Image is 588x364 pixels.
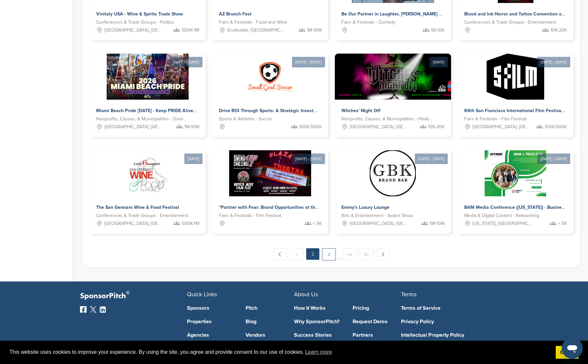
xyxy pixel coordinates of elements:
[550,27,567,34] span: 10K-20K
[335,43,451,137] a: [DATE] Sponsorpitch & Witches' Night Off Nonprofits, Causes, & Municipalities - Health and Wellne...
[229,150,311,196] img: Sponsorpitch &
[187,332,236,338] a: Agencies
[350,220,408,227] span: [GEOGRAPHIC_DATA], [GEOGRAPHIC_DATA]
[464,212,539,219] span: Media & Digital Content - Networking
[430,220,444,227] span: 1M-10M
[273,248,287,260] a: ← Previous
[401,305,498,311] a: Terms of Service
[187,305,236,311] a: Sponsors
[487,54,544,100] img: Sponsorpitch &
[341,205,389,210] span: Emmy's Luxury Lounge
[537,57,570,67] div: [DATE] - [DATE]
[219,11,252,17] span: AZ Brunch Fest
[294,291,318,298] span: About Us
[219,19,287,26] span: Fairs & Festivals - Food and Wine
[122,150,174,196] img: Sponsorpitch &
[360,248,373,260] a: 85
[341,212,413,219] span: Arts & Entertainment - Award Show
[80,291,187,301] p: SponsorPitch
[246,332,294,338] a: Vendors
[294,305,343,311] a: How It Works
[80,306,87,313] img: Facebook
[341,11,481,17] span: Be Our Partner in Laughter, [PERSON_NAME] (Canada Tour 2025)
[562,338,583,359] iframe: Schaltfläche zum Öffnen des Messaging-Fensters
[219,115,273,123] span: Sports & Athletes - Soccer
[90,306,96,313] img: Twitter
[126,289,130,297] span: ®
[472,123,531,131] span: [GEOGRAPHIC_DATA], [GEOGRAPHIC_DATA]
[401,291,416,298] span: Terms
[96,11,183,17] span: Vinitaly USA - Wine & Spirits Trade Show
[96,108,193,113] span: Miami Beach Pride [DATE] - Keep PRIDE Alive
[428,123,444,131] span: 10K-20K
[341,108,381,113] span: Witches' Night Off
[304,347,333,357] a: learn more about cookies
[170,57,202,67] div: [DATE] - [DATE]
[104,220,163,227] span: [GEOGRAPHIC_DATA], [GEOGRAPHIC_DATA]
[294,319,343,324] a: Why SponsorPitch?
[187,319,236,324] a: Properties
[401,319,498,324] a: Privacy Policy
[90,43,206,137] a: [DATE] - [DATE] Sponsorpitch & Miami Beach Pride [DATE] - Keep PRIDE Alive Nonprofits, Causes, & ...
[322,248,336,260] a: 3
[343,248,357,260] a: 84
[430,57,448,67] div: [DATE]
[556,346,578,359] a: dismiss cookie message
[431,27,444,34] span: 5K-10K
[341,19,395,26] span: Fairs & Festivals - Comedy
[184,123,199,131] span: 1M-10M
[338,248,341,260] span: …
[464,19,556,26] span: Conferences & Trade Groups - Entertainment
[353,305,401,311] a: Pricing
[292,154,325,164] div: [DATE] - [DATE]
[458,43,574,137] a: [DATE] - [DATE] Sponsorpitch & 69th San Francisco International Film Festival Fairs & Festivals -...
[212,140,329,234] a: [DATE] - [DATE] Sponsorpitch & “Partner with Fear: Brand Opportunities at the Buried Alive Film F...
[187,291,217,298] span: Quick Links
[227,27,286,34] span: Scottsdale, [GEOGRAPHIC_DATA]
[335,54,456,100] img: Sponsorpitch &
[353,319,401,324] a: Request Demo
[458,140,574,234] a: [DATE] - [DATE] Sponsorpitch & BAM Media Conference ([US_STATE]) - Business and Technical Media M...
[415,154,448,164] div: [DATE] - [DATE]
[246,305,294,311] a: Pitch
[96,212,188,219] span: Conferences & Trade Groups - Entertainment
[104,27,163,34] span: [GEOGRAPHIC_DATA], [GEOGRAPHIC_DATA]
[370,150,416,196] img: Sponsorpitch &
[219,212,281,219] span: Fairs & Festivals - Film Festival
[376,248,390,260] a: Next →
[246,319,294,324] a: Blog
[335,140,451,234] a: [DATE] - [DATE] Sponsorpitch & Emmy's Luxury Lounge Arts & Entertainment - Award Show [GEOGRAPHIC...
[212,43,329,137] a: [DATE] - [DATE] Sponsorpitch & Drive ROI Through Sports: A Strategic Investment Opportunity Sport...
[10,347,550,357] span: This website uses cookies to improve your experience. By using the site, you agree and provide co...
[472,220,531,227] span: [US_STATE], [GEOGRAPHIC_DATA]
[350,123,408,131] span: [GEOGRAPHIC_DATA], [GEOGRAPHIC_DATA]
[219,108,351,113] span: Drive ROI Through Sports: A Strategic Investment Opportunity
[353,332,401,338] a: Partners
[545,123,567,131] span: 100K-500K
[247,54,293,100] img: Sponsorpitch &
[299,123,322,131] span: 100K-500K
[341,115,435,123] span: Nonprofits, Causes, & Municipalities - Health and Wellness
[290,248,304,260] a: 1
[219,205,376,210] span: “Partner with Fear: Brand Opportunities at the Buried Alive Film Festival”
[307,27,322,34] span: 1M-10M
[485,150,546,196] img: Sponsorpitch &
[107,54,189,100] img: Sponsorpitch &
[96,115,189,123] span: Nonprofits, Causes, & Municipalities - Diversity, Equity and Inclusion
[184,154,202,164] div: [DATE]
[96,19,174,26] span: Conferences & Trade Groups - Politics
[537,154,570,164] div: [DATE] - [DATE]
[401,332,498,338] a: Intellectual Property Policy
[306,248,319,260] em: 2
[294,332,343,338] a: Success Stories
[90,140,206,234] a: [DATE] Sponsorpitch & The San Gennaro Wine & Food Festival Conferences & Trade Groups - Entertain...
[182,220,199,227] span: 500K-1M
[182,27,199,34] span: 500K-1M
[292,57,325,67] div: [DATE] - [DATE]
[558,220,567,227] span: < 5K
[96,205,179,210] span: The San Gennaro Wine & Food Festival
[313,220,322,227] span: < 5K
[104,123,163,131] span: [GEOGRAPHIC_DATA], [GEOGRAPHIC_DATA]
[464,108,563,113] span: 69th San Francisco International Film Festival
[464,115,526,123] span: Fairs & Festivals - Film Festival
